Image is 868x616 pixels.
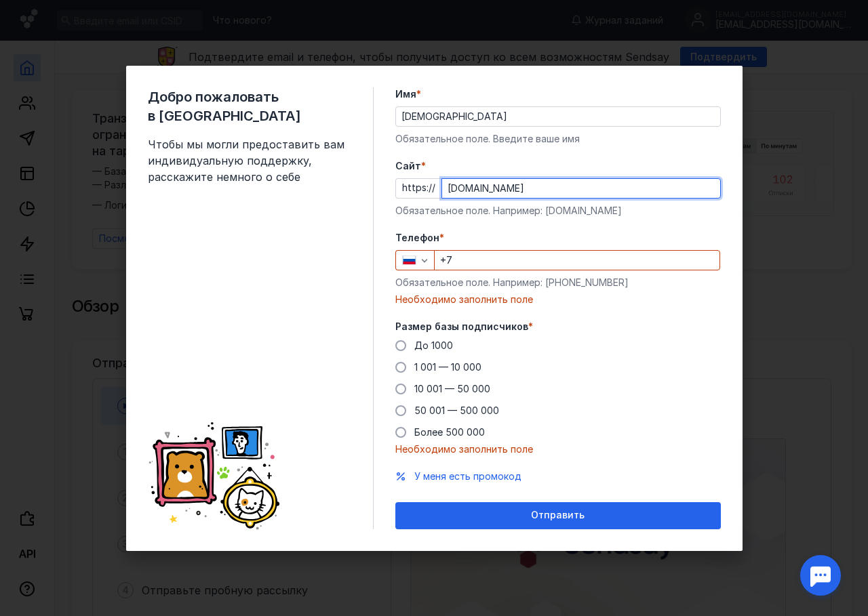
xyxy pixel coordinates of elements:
span: Cайт [395,159,421,173]
span: Чтобы мы могли предоставить вам индивидуальную поддержку, расскажите немного о себе [148,136,351,185]
button: Отправить [395,502,721,529]
div: Обязательное поле. Например: [DOMAIN_NAME] [395,204,721,218]
span: 1 001 — 10 000 [414,361,481,373]
span: До 1000 [414,340,453,351]
span: Более 500 000 [414,426,485,438]
div: Необходимо заполнить поле [395,293,721,306]
span: Телефон [395,231,439,245]
span: Добро пожаловать в [GEOGRAPHIC_DATA] [148,87,351,125]
button: У меня есть промокод [414,470,521,483]
div: Обязательное поле. Введите ваше имя [395,132,721,146]
span: Отправить [531,510,585,521]
span: Размер базы подписчиков [395,320,528,333]
span: 50 001 — 500 000 [414,405,499,416]
span: Имя [395,87,416,101]
div: Обязательное поле. Например: [PHONE_NUMBER] [395,276,721,289]
span: У меня есть промокод [414,470,521,482]
div: Необходимо заполнить поле [395,443,721,456]
span: 10 001 — 50 000 [414,383,490,394]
